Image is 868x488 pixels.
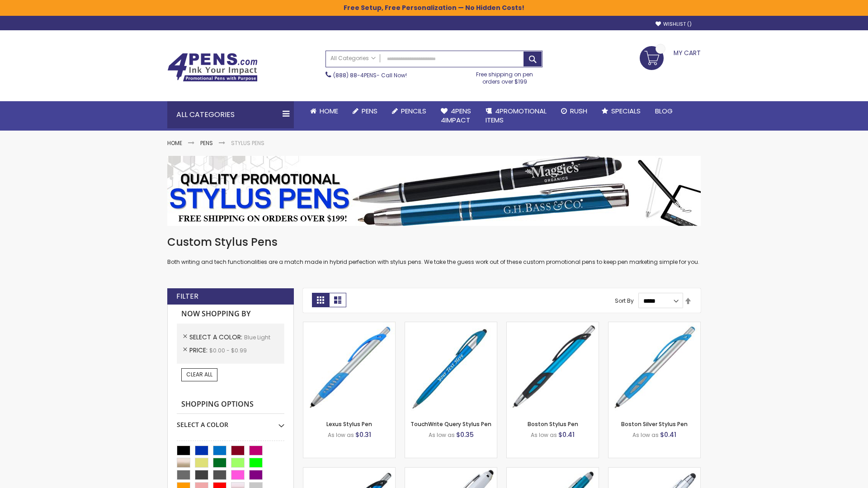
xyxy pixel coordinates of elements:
[405,467,497,475] a: Kimberly Logo Stylus Pens-LT-Blue
[167,235,701,249] h1: Custom Stylus Pens
[177,395,284,414] strong: Shopping Options
[189,346,209,355] span: Price
[615,297,634,305] label: Sort By
[632,431,659,439] span: As low as
[405,322,497,329] a: TouchWrite Query Stylus Pen-Blue Light
[303,101,345,121] a: Home
[167,53,258,82] img: 4Pens Custom Pens and Promotional Products
[456,430,474,439] span: $0.35
[401,106,426,116] span: Pencils
[167,101,294,128] div: All Categories
[660,430,676,439] span: $0.41
[303,322,395,329] a: Lexus Stylus Pen-Blue - Light
[326,51,380,66] a: All Categories
[303,322,395,414] img: Lexus Stylus Pen-Blue - Light
[362,106,377,116] span: Pens
[345,101,385,121] a: Pens
[189,333,244,342] span: Select A Color
[486,106,547,125] span: 4PROMOTIONAL ITEMS
[177,414,284,429] div: Select A Color
[609,322,700,414] img: Boston Silver Stylus Pen-Blue - Light
[611,106,641,116] span: Specials
[410,420,491,428] a: TouchWrite Query Stylus Pen
[558,430,575,439] span: $0.41
[326,420,372,428] a: Lexus Stylus Pen
[467,67,543,85] div: Free shipping on pen orders over $199
[528,420,578,428] a: Boston Stylus Pen
[405,322,497,414] img: TouchWrite Query Stylus Pen-Blue Light
[507,467,599,475] a: Lory Metallic Stylus Pen-Blue - Light
[312,293,329,307] strong: Grid
[570,106,587,116] span: Rush
[181,368,217,381] a: Clear All
[303,467,395,475] a: Lexus Metallic Stylus Pen-Blue - Light
[209,347,247,354] span: $0.00 - $0.99
[333,71,377,79] a: (888) 88-4PENS
[200,139,213,147] a: Pens
[621,420,688,428] a: Boston Silver Stylus Pen
[167,139,182,147] a: Home
[328,431,354,439] span: As low as
[330,55,376,62] span: All Categories
[231,139,264,147] strong: Stylus Pens
[385,101,434,121] a: Pencils
[594,101,648,121] a: Specials
[507,322,599,414] img: Boston Stylus Pen-Blue - Light
[441,106,471,125] span: 4Pens 4impact
[167,156,701,226] img: Stylus Pens
[176,291,198,301] strong: Filter
[609,467,700,475] a: Silver Cool Grip Stylus Pen-Blue - Light
[167,235,701,266] div: Both writing and tech functionalities are a match made in hybrid perfection with stylus pens. We ...
[655,106,673,116] span: Blog
[244,333,270,341] span: Blue Light
[320,106,338,116] span: Home
[355,430,371,439] span: $0.31
[648,101,680,121] a: Blog
[186,371,212,378] span: Clear All
[507,322,599,329] a: Boston Stylus Pen-Blue - Light
[177,305,284,324] strong: Now Shopping by
[478,101,554,131] a: 4PROMOTIONALITEMS
[434,101,478,131] a: 4Pens4impact
[531,431,557,439] span: As low as
[656,21,692,28] a: Wishlist
[429,431,455,439] span: As low as
[554,101,594,121] a: Rush
[609,322,700,329] a: Boston Silver Stylus Pen-Blue - Light
[333,71,407,79] span: - Call Now!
